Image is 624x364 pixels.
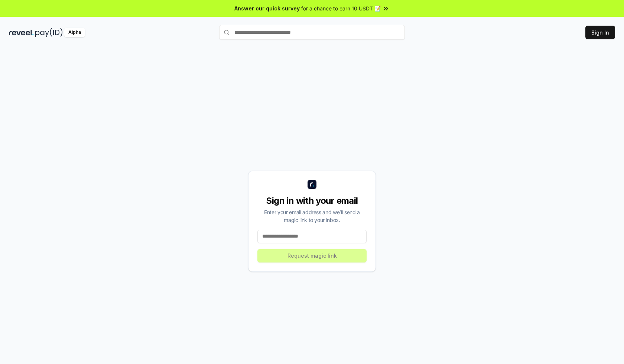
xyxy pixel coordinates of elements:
[585,26,615,39] button: Sign In
[9,28,34,37] img: reveel_dark
[234,4,300,12] span: Answer our quick survey
[64,28,85,37] div: Alpha
[257,195,367,207] div: Sign in with your email
[301,4,381,12] span: for a chance to earn 10 USDT 📝
[35,28,63,37] img: pay_id
[308,180,316,189] img: logo_small
[257,208,367,224] div: Enter your email address and we’ll send a magic link to your inbox.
